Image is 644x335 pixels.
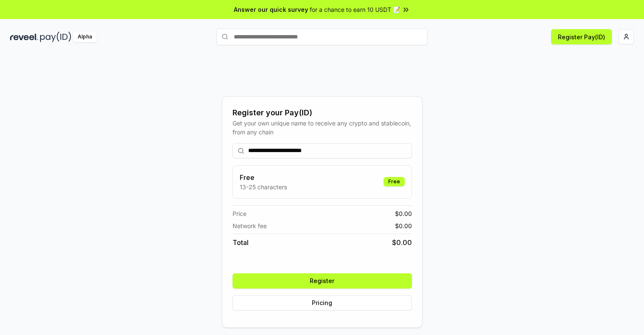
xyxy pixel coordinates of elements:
[551,29,612,44] button: Register Pay(ID)
[73,32,97,42] div: Alpha
[310,5,400,14] span: for a chance to earn 10 USDT 📝
[240,172,287,182] h3: Free
[392,237,412,248] span: $ 0.00
[233,295,412,310] button: Pricing
[384,177,405,186] div: Free
[395,209,412,218] span: $ 0.00
[240,182,287,191] p: 13-25 characters
[395,221,412,230] span: $ 0.00
[233,273,412,289] button: Register
[10,32,38,42] img: reveel_dark
[234,5,308,14] span: Answer our quick survey
[233,237,249,248] span: Total
[233,209,246,218] span: Price
[233,107,412,119] div: Register your Pay(ID)
[40,32,71,42] img: pay_id
[233,221,267,230] span: Network fee
[233,119,412,136] div: Get your own unique name to receive any crypto and stablecoin, from any chain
